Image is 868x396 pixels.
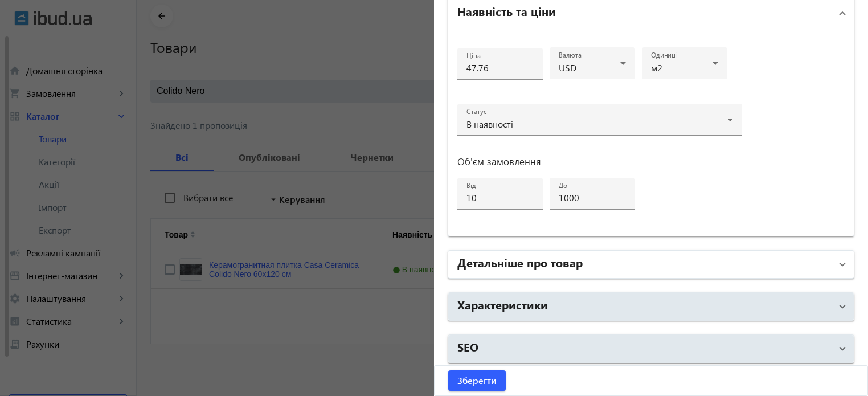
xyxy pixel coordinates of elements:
[559,62,576,74] span: USD
[448,293,854,320] mat-expansion-panel-header: Характеристики
[448,251,854,278] mat-expansion-panel-header: Детальніше про товар
[466,107,486,116] mat-label: Статус
[466,118,513,130] span: В наявності
[559,51,582,60] mat-label: Валюта
[457,296,548,312] h2: Характеристики
[457,3,556,19] h2: Наявність та ціни
[457,157,742,166] h3: Об'єм замовлення
[457,254,583,270] h2: Детальніше про товар
[448,335,854,362] mat-expansion-panel-header: SEO
[651,62,662,74] span: м2
[457,374,497,387] span: Зберегти
[457,338,478,354] h2: SEO
[466,181,476,190] mat-label: від
[559,181,567,190] mat-label: до
[651,51,678,60] mat-label: Одиниці
[466,51,481,60] mat-label: Ціна
[448,370,506,391] button: Зберегти
[448,31,854,236] div: Наявність та ціни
